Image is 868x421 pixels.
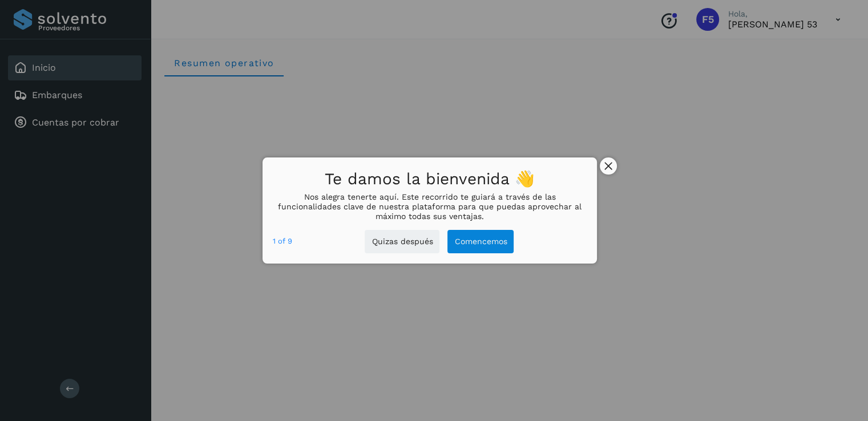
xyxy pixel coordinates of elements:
[600,157,617,175] button: close,
[273,192,587,221] p: Nos alegra tenerte aquí. Este recorrido te guiará a través de las funcionalidades clave de nuestr...
[273,235,292,248] div: step 1 of 9
[447,230,514,253] button: Comencemos
[365,230,439,253] button: Quizas después
[263,157,597,264] div: Te damos la bienvenida 👋Nos alegra tenerte aquí. Este recorrido te guiará a través de las funcion...
[273,235,292,248] div: 1 of 9
[273,167,587,192] h1: Te damos la bienvenida 👋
